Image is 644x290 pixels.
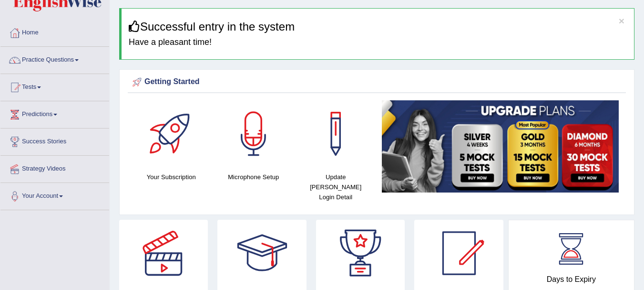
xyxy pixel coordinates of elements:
h4: Microphone Setup [217,172,290,182]
h3: Successful entry in the system [129,21,627,33]
button: × [619,16,624,26]
a: Predictions [0,101,109,125]
div: Getting Started [130,75,624,89]
h4: Your Subscription [135,172,208,182]
a: Success Stories [0,129,109,152]
a: Practice Questions [0,47,109,71]
h4: Days to Expiry [519,275,624,284]
a: Your Account [0,183,109,207]
img: small5.jpg [382,100,619,193]
h4: Update [PERSON_NAME] Login Detail [299,172,372,202]
h4: Have a pleasant time! [129,38,627,47]
a: Home [0,20,109,43]
a: Tests [0,74,109,98]
a: Strategy Videos [0,156,109,180]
